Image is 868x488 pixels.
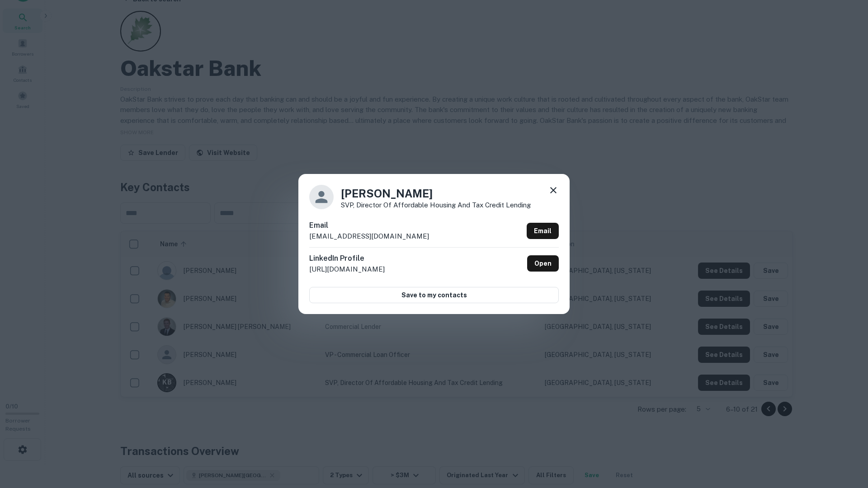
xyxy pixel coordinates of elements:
[527,223,559,239] a: Email
[309,253,385,264] h6: LinkedIn Profile
[309,231,429,242] p: [EMAIL_ADDRESS][DOMAIN_NAME]
[341,185,531,202] h4: [PERSON_NAME]
[309,287,559,303] button: Save to my contacts
[309,264,385,275] p: [URL][DOMAIN_NAME]
[527,255,559,272] a: Open
[309,220,429,231] h6: Email
[341,202,531,208] p: SVP, Director of Affordable Housing and Tax Credit Lending
[823,416,868,459] iframe: Chat Widget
